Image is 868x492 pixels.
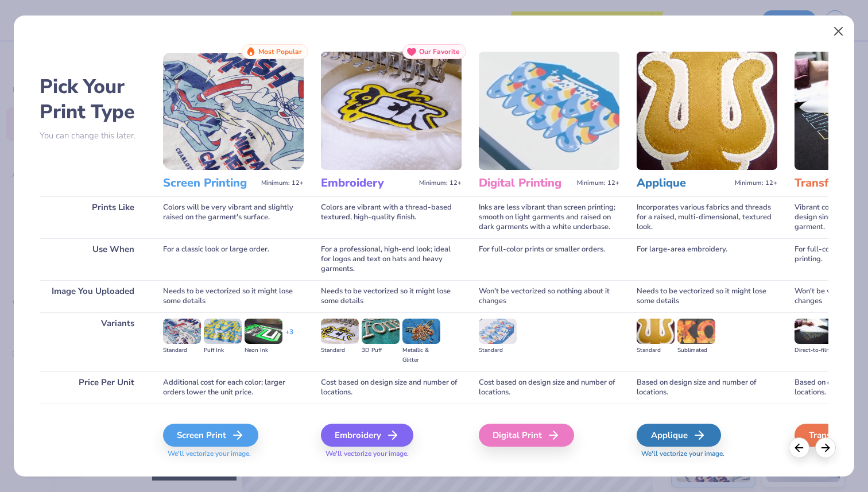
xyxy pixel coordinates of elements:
img: Digital Printing [479,52,619,170]
img: Standard [479,319,517,344]
div: Metallic & Glitter [402,346,440,365]
h3: Screen Printing [163,176,257,191]
div: Needs to be vectorized so it might lose some details [321,280,462,312]
div: Based on design size and number of locations. [637,371,777,404]
div: Prints Like [40,196,146,238]
img: Neon Ink [245,319,282,344]
div: Inks are less vibrant than screen printing; smooth on light garments and raised on dark garments ... [479,196,619,238]
span: Our Favorite [419,48,460,56]
img: Metallic & Glitter [402,319,440,344]
span: We'll vectorize your image. [637,449,777,459]
img: Screen Printing [163,52,304,170]
h3: Digital Printing [479,176,572,191]
img: Sublimated [677,319,715,344]
span: We'll vectorize your image. [163,449,304,459]
div: Screen Print [163,424,258,447]
div: For a professional, high-end look; ideal for logos and text on hats and heavy garments. [321,238,462,280]
div: For large-area embroidery. [637,238,777,280]
div: Image You Uploaded [40,280,146,312]
img: Standard [637,319,675,344]
div: Sublimated [677,346,715,355]
div: Won't be vectorized so nothing about it changes [479,280,619,312]
img: Direct-to-film [795,319,832,344]
div: Standard [321,346,359,355]
img: Applique [637,52,777,170]
h2: Pick Your Print Type [40,74,146,125]
div: Additional cost for each color; larger orders lower the unit price. [163,371,304,404]
div: Colors will be very vibrant and slightly raised on the garment's surface. [163,196,304,238]
div: Variants [40,312,146,371]
div: + 3 [285,327,293,347]
div: Price Per Unit [40,371,146,404]
div: Puff Ink [204,346,242,355]
div: Direct-to-film [795,346,832,355]
div: 3D Puff [362,346,400,355]
div: For a classic look or large order. [163,238,304,280]
div: Cost based on design size and number of locations. [321,371,462,404]
span: Minimum: 12+ [261,179,304,187]
div: Needs to be vectorized so it might lose some details [163,280,304,312]
h3: Applique [637,176,730,191]
div: For full-color prints or smaller orders. [479,238,619,280]
button: Close [828,21,850,42]
img: 3D Puff [362,319,400,344]
div: Applique [637,424,721,447]
img: Standard [163,319,201,344]
div: Standard [637,346,675,355]
div: Cost based on design size and number of locations. [479,371,619,404]
span: Most Popular [258,48,302,56]
div: Embroidery [321,424,413,447]
div: Standard [479,346,517,355]
div: Digital Print [479,424,574,447]
img: Puff Ink [204,319,242,344]
div: Standard [163,346,201,355]
img: Embroidery [321,52,462,170]
div: Incorporates various fabrics and threads for a raised, multi-dimensional, textured look. [637,196,777,238]
span: Minimum: 12+ [735,179,777,187]
div: Needs to be vectorized so it might lose some details [637,280,777,312]
h3: Embroidery [321,176,414,191]
div: Use When [40,238,146,280]
span: Minimum: 12+ [577,179,619,187]
div: Colors are vibrant with a thread-based textured, high-quality finish. [321,196,462,238]
img: Standard [321,319,359,344]
span: We'll vectorize your image. [321,449,462,459]
span: Minimum: 12+ [419,179,462,187]
p: You can change this later. [40,131,146,141]
div: Neon Ink [245,346,282,355]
